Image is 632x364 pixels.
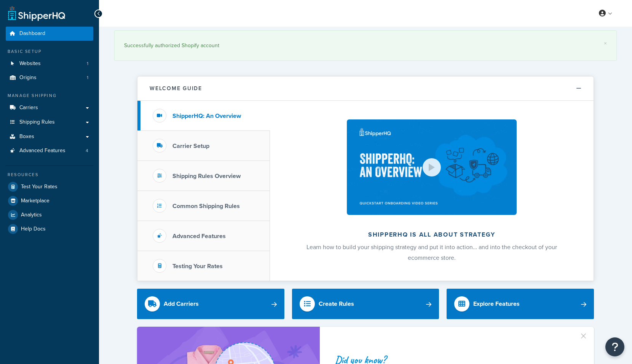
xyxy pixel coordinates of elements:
a: Origins1 [6,71,93,85]
span: 1 [87,60,88,67]
div: Resources [6,172,93,178]
a: Add Carriers [137,289,284,319]
span: Origins [19,75,37,81]
div: Successfully authorized Shopify account [124,40,607,51]
span: Boxes [19,134,34,140]
a: Carriers [6,101,93,115]
div: Manage Shipping [6,92,93,99]
h3: Advanced Features [172,233,226,240]
h3: Testing Your Rates [172,263,223,270]
button: Open Resource Center [605,337,624,356]
span: Test Your Rates [21,184,57,190]
a: Marketplace [6,194,93,208]
a: Test Your Rates [6,180,93,194]
a: Help Docs [6,222,93,236]
a: × [604,40,607,46]
span: 4 [86,148,88,154]
li: Websites [6,57,93,71]
a: Shipping Rules [6,115,93,129]
a: Dashboard [6,27,93,41]
a: Websites1 [6,57,93,71]
a: Analytics [6,208,93,222]
h2: ShipperHQ is all about strategy [290,231,573,238]
span: Help Docs [21,226,46,232]
span: Websites [19,60,41,67]
div: Explore Features [473,299,520,309]
span: Dashboard [19,30,45,37]
span: Shipping Rules [19,119,55,126]
span: Carriers [19,105,38,111]
h3: Carrier Setup [172,143,209,149]
a: Advanced Features4 [6,144,93,158]
a: Create Rules [292,289,439,319]
span: Marketplace [21,198,49,204]
div: Create Rules [319,299,354,309]
h3: Shipping Rules Overview [172,173,241,180]
span: Analytics [21,212,42,218]
span: Advanced Features [19,148,65,154]
span: 1 [87,75,88,81]
button: Welcome Guide [137,76,594,101]
span: Learn how to build your shipping strategy and put it into action… and into the checkout of your e... [306,243,557,262]
h3: Common Shipping Rules [172,203,240,210]
li: Origins [6,71,93,85]
li: Advanced Features [6,144,93,158]
div: Add Carriers [164,299,199,309]
h3: ShipperHQ: An Overview [172,113,241,119]
div: Basic Setup [6,48,93,55]
h2: Welcome Guide [150,86,202,91]
a: Explore Features [447,289,594,319]
img: ShipperHQ is all about strategy [347,119,517,215]
a: Boxes [6,130,93,144]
